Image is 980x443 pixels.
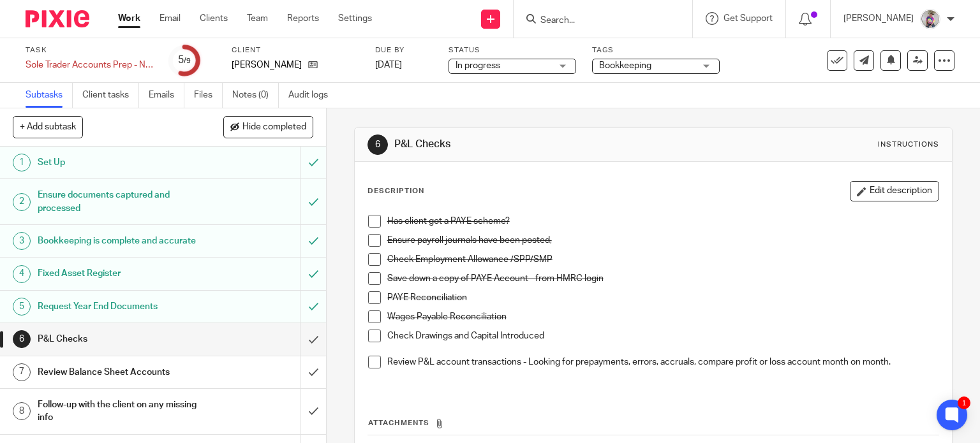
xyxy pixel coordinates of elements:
label: Task [26,45,153,55]
s: Save down a copy of PAYE Account - from HMRC login [387,274,604,283]
s: Ensure payroll journals have been posted, [387,236,552,245]
div: 5 [13,298,31,316]
div: 8 [13,402,31,420]
p: Description [367,186,424,196]
button: Edit description [850,181,939,201]
span: Bookkeeping [599,61,651,70]
span: Attachments [368,419,429,426]
div: Sole Trader Accounts Prep - New [26,59,153,71]
a: Emails [149,83,184,108]
input: Search [539,15,654,27]
img: Pixie [26,10,89,27]
a: Files [194,83,223,108]
h1: Set Up [38,153,204,172]
a: Email [160,12,181,25]
div: 6 [13,330,31,348]
span: In progress [456,61,500,70]
span: [DATE] [375,61,402,69]
a: Subtasks [26,83,73,108]
label: Status [449,45,576,55]
div: 1 [958,396,970,409]
small: /9 [184,57,191,64]
a: Reports [287,12,319,25]
div: 1 [13,154,31,171]
h1: Follow-up with the client on any missing info [38,395,204,428]
a: Client tasks [82,83,139,108]
a: Settings [338,12,372,25]
p: Check Drawings and Capital Introduced [387,330,939,342]
label: Client [232,45,359,55]
div: 7 [13,363,31,381]
h1: Request Year End Documents [38,297,204,316]
p: [PERSON_NAME] [232,59,302,71]
a: Work [118,12,140,25]
label: Due by [375,45,433,55]
a: Team [247,12,268,25]
div: 2 [13,193,31,211]
s: Wages Payable Reconciliation [387,312,507,321]
div: 4 [13,265,31,283]
span: Hide completed [242,122,306,133]
a: Clients [200,12,228,25]
p: [PERSON_NAME] [843,12,914,25]
a: Audit logs [288,83,338,108]
h1: Bookkeeping is complete and accurate [38,231,204,251]
img: DBTieDye.jpg [920,9,940,29]
div: 6 [367,134,388,155]
s: PAYE Reconciliation [387,293,467,302]
h1: P&L Checks [394,138,680,151]
div: Instructions [878,140,939,150]
a: Notes (0) [232,83,279,108]
h1: Review Balance Sheet Accounts [38,363,204,382]
h1: Fixed Asset Register [38,264,204,283]
div: 5 [178,53,191,68]
label: Tags [592,45,720,55]
h1: Ensure documents captured and processed [38,185,204,218]
button: Hide completed [223,116,313,138]
p: Review P&L account transactions - Looking for prepayments, errors, accruals, compare profit or lo... [387,356,939,368]
button: + Add subtask [13,116,83,138]
s: Has client got a PAYE scheme? [387,217,510,226]
div: 3 [13,232,31,250]
span: Get Support [724,14,773,23]
s: Check Employment Allowance /SPP/SMP [387,255,553,264]
h1: P&L Checks [38,330,204,349]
